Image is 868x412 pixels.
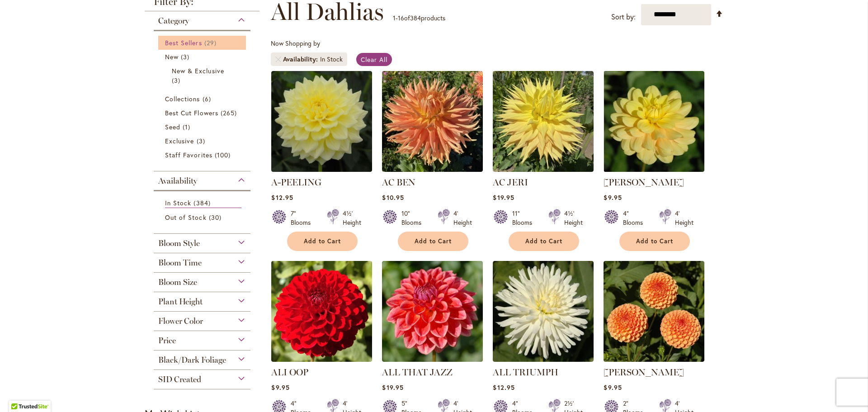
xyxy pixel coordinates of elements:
[509,232,579,251] button: Add to Cart
[493,355,594,364] a: ALL TRIUMPH
[493,71,594,172] img: AC Jeri
[382,261,483,362] img: ALL THAT JAZZ
[493,383,514,392] span: $12.95
[604,193,622,202] span: $9.95
[304,237,341,245] span: Add to Cart
[221,108,239,118] span: 265
[271,355,372,364] a: ALI OOP
[165,198,241,208] a: In Stock 384
[604,367,684,378] a: [PERSON_NAME]
[165,38,241,47] a: Best Sellers
[604,355,704,364] a: AMBER QUEEN
[493,177,528,188] a: AC JERI
[493,193,514,202] span: $19.95
[193,198,212,208] span: 384
[393,11,445,25] p: - of products
[165,122,241,132] a: Seed
[271,177,321,188] a: A-PEELING
[361,55,387,64] span: Clear All
[675,209,693,227] div: 4' Height
[158,277,197,287] span: Bloom Size
[604,165,704,174] a: AHOY MATEY
[619,232,690,251] button: Add to Cart
[291,209,316,227] div: 7" Blooms
[158,16,189,26] span: Category
[398,232,468,251] button: Add to Cart
[271,261,372,362] img: ALI OOP
[343,209,361,227] div: 4½' Height
[604,71,704,172] img: AHOY MATEY
[382,165,483,174] a: AC BEN
[623,209,648,227] div: 4" Blooms
[271,165,372,174] a: A-Peeling
[382,177,415,188] a: AC BEN
[356,53,392,66] a: Clear All
[165,108,241,118] a: Best Cut Flowers
[165,151,212,159] span: Staff Favorites
[271,383,289,392] span: $9.95
[158,238,200,248] span: Bloom Style
[604,383,622,392] span: $9.95
[165,52,241,62] a: New
[493,165,594,174] a: AC Jeri
[172,66,224,75] span: New & Exclusive
[165,109,218,117] span: Best Cut Flowers
[165,95,200,103] span: Collections
[415,237,452,245] span: Add to Cart
[271,193,293,202] span: $12.95
[165,136,241,146] a: Exclusive
[382,367,453,378] a: ALL THAT JAZZ
[271,367,308,378] a: ALI OOP
[165,213,241,222] a: Out of Stock 30
[215,150,233,160] span: 100
[165,137,194,145] span: Exclusive
[493,261,594,362] img: ALL TRIUMPH
[158,336,176,346] span: Price
[7,380,32,405] iframe: Launch Accessibility Center
[197,136,208,146] span: 3
[453,209,472,227] div: 4' Height
[271,71,372,172] img: A-Peeling
[165,52,179,61] span: New
[283,55,320,64] span: Availability
[564,209,583,227] div: 4½' Height
[275,57,281,62] a: Remove Availability In Stock
[158,355,226,365] span: Black/Dark Foliage
[512,209,538,227] div: 11" Blooms
[209,213,224,222] span: 30
[525,237,562,245] span: Add to Cart
[382,355,483,364] a: ALL THAT JAZZ
[165,150,241,160] a: Staff Favorites
[165,94,241,104] a: Collections
[165,213,207,222] span: Out of Stock
[271,39,320,47] span: Now Shopping by
[320,55,343,64] div: In Stock
[398,14,404,22] span: 16
[382,71,483,172] img: AC BEN
[393,14,396,22] span: 1
[493,367,558,378] a: ALL TRIUMPH
[401,209,427,227] div: 10" Blooms
[604,261,704,362] img: AMBER QUEEN
[203,94,213,104] span: 6
[158,176,197,186] span: Availability
[158,297,203,307] span: Plant Height
[382,193,404,202] span: $10.95
[172,76,183,85] span: 3
[181,52,192,62] span: 3
[287,232,358,251] button: Add to Cart
[158,316,203,326] span: Flower Color
[158,258,202,268] span: Bloom Time
[410,14,421,22] span: 384
[183,122,193,132] span: 1
[165,38,202,47] span: Best Sellers
[204,38,219,47] span: 29
[611,9,636,25] label: Sort by:
[382,383,403,392] span: $19.95
[172,66,235,85] a: New &amp; Exclusive
[158,374,201,384] span: SID Created
[165,123,180,131] span: Seed
[604,177,684,188] a: [PERSON_NAME]
[165,199,191,207] span: In Stock
[636,237,673,245] span: Add to Cart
